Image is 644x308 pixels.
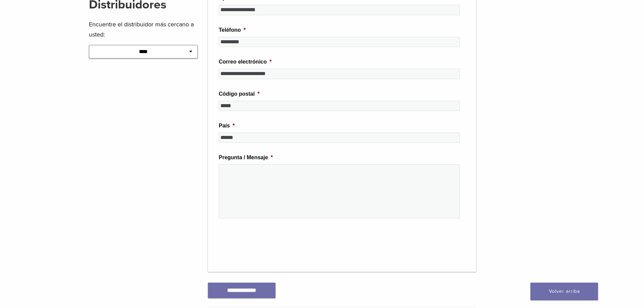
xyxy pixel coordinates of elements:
font: Encuentre el distribuidor más cercano a usted: [89,21,194,38]
font: Código postal [219,91,255,97]
iframe: reCAPTCHA [219,229,321,256]
font: País [219,123,230,128]
font: Volver arriba [549,288,580,294]
font: Teléfono [219,27,241,33]
font: Pregunta / Mensaje [219,155,268,160]
a: Volver arriba [530,283,598,300]
font: Correo electrónico [219,59,267,65]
